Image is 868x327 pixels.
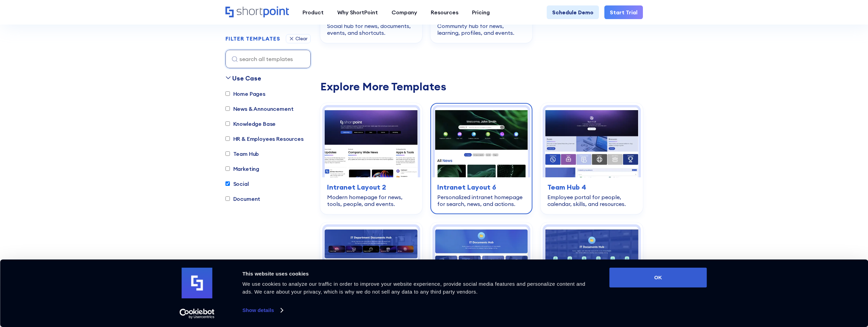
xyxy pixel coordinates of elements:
[437,23,526,36] div: Community hub for news, learning, profiles, and events.
[330,5,385,19] a: Why ShortPoint
[437,182,526,192] h3: Intranet Layout 6
[167,309,227,319] a: Usercentrics Cookiebot - opens in a new window
[225,92,230,96] input: Home Pages
[320,81,643,92] div: Explore More Templates
[225,36,280,42] div: FILTER TEMPLATES
[392,8,417,16] div: Company
[303,8,324,16] div: Product
[225,165,260,173] label: Marketing
[604,5,643,19] a: Start Trial
[465,5,497,19] a: Pricing
[327,194,415,207] div: Modern homepage for news, tools, people, and events.
[225,105,294,113] label: News & Announcement
[472,8,490,16] div: Pricing
[225,137,230,141] input: HR & Employees Resources
[225,195,261,203] label: Document
[437,194,526,207] div: Personalized intranet homepage for search, news, and actions.
[225,135,304,143] label: HR & Employees Resources
[547,182,636,192] h3: Team Hub 4
[225,167,230,171] input: Marketing
[435,107,528,177] img: Intranet Layout 6 – SharePoint Homepage Design: Personalized intranet homepage for search, news, ...
[547,5,599,19] a: Schedule Demo
[295,36,308,41] div: Clear
[225,182,230,186] input: Social
[325,227,418,297] img: Documents 1 – SharePoint Document Library Template: Faster document findability with search, filt...
[225,120,276,128] label: Knowledge Base
[547,194,636,207] div: Employee portal for people, calendar, skills, and resources.
[242,281,586,295] span: We use cookies to analyze our traffic in order to improve your website experience, provide social...
[182,268,212,298] img: logo
[225,50,311,68] input: search all templates
[325,107,418,177] img: Intranet Layout 2 – SharePoint Homepage Design: Modern homepage for news, tools, people, and events.
[545,107,638,177] img: Team Hub 4 – SharePoint Employee Portal Template: Employee portal for people, calendar, skills, a...
[541,103,643,214] a: Team Hub 4 – SharePoint Employee Portal Template: Employee portal for people, calendar, skills, a...
[296,5,330,19] a: Product
[225,90,265,98] label: Home Pages
[225,107,230,111] input: News & Announcement
[232,74,261,83] div: Use Case
[225,152,230,156] input: Team Hub
[435,227,528,297] img: Documents 2 – Document Management Template: Central document hub with alerts, search, and actions.
[385,5,424,19] a: Company
[225,6,289,18] a: Home
[225,180,249,188] label: Social
[609,268,707,287] button: OK
[320,103,422,214] a: Intranet Layout 2 – SharePoint Homepage Design: Modern homepage for news, tools, people, and even...
[424,5,465,19] a: Resources
[430,103,532,214] a: Intranet Layout 6 – SharePoint Homepage Design: Personalized intranet homepage for search, news, ...
[745,248,868,327] iframe: Chat Widget
[242,305,283,315] a: Show details
[545,227,638,297] img: Documents 3 – Document Management System Template: All-in-one system for documents, updates, and ...
[337,8,378,16] div: Why ShortPoint
[327,23,415,36] div: Social hub for news, documents, events, and shortcuts.
[225,122,230,126] input: Knowledge Base
[327,182,415,192] h3: Intranet Layout 2
[431,8,458,16] div: Resources
[745,248,868,327] div: Chatwidget
[225,150,259,158] label: Team Hub
[242,270,594,278] div: This website uses cookies
[225,197,230,201] input: Document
